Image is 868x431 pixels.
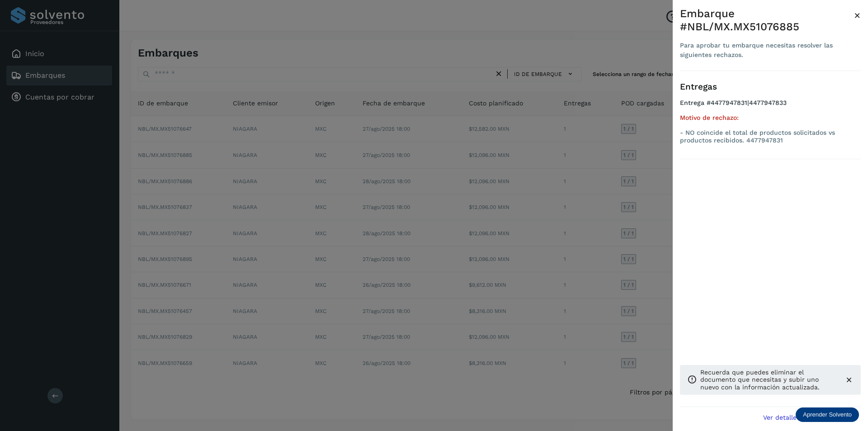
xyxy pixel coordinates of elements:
[680,7,854,33] div: Embarque #NBL/MX.MX51076885
[680,114,861,122] h5: Motivo de rechazo:
[680,129,861,144] p: - NO coincide el total de productos solicitados vs productos recibidos. 4477947831
[796,407,859,422] div: Aprender Solvento
[680,82,861,92] h3: Entregas
[763,414,840,421] span: Ver detalle de embarque
[803,411,852,418] p: Aprender Solvento
[854,9,861,22] span: ×
[854,7,861,24] button: Close
[700,369,837,391] p: Recuerda que puedes eliminar el documento que necesitas y subir uno nuevo con la información actu...
[758,407,861,427] button: Ver detalle de embarque
[680,41,854,60] div: Para aprobar tu embarque necesitas resolver las siguientes rechazos.
[680,99,861,114] h4: Entrega #4477947831|4477947833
